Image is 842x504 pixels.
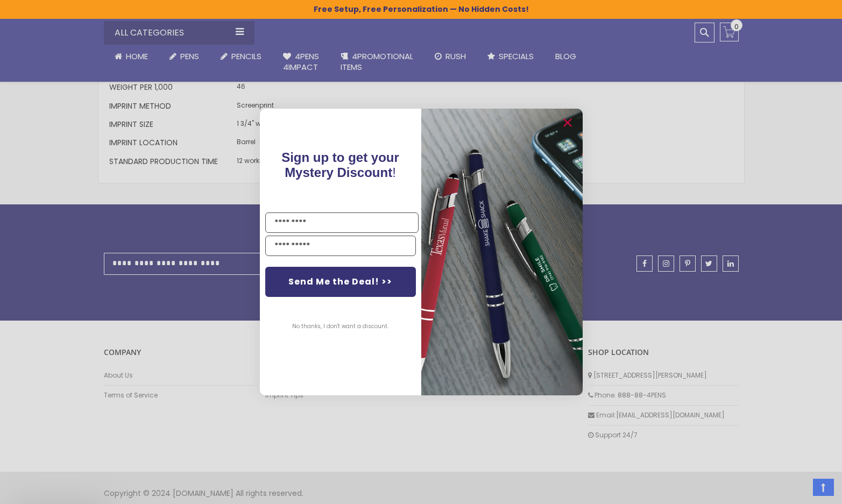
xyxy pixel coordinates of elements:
span: ! [281,150,399,180]
button: Close dialog [559,114,576,131]
button: Send Me the Deal! >> [265,267,416,297]
span: Sign up to get your Mystery Discount [281,150,399,180]
button: No thanks, I don't want a discount. [287,313,394,340]
img: 081b18bf-2f98-4675-a917-09431eb06994.jpeg [421,109,583,395]
iframe: Google Customer Reviews [753,475,842,504]
input: YOUR EMAIL [265,236,416,256]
